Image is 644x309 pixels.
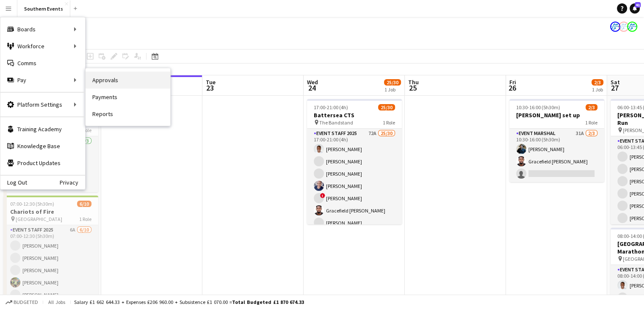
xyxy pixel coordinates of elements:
[0,179,27,186] a: Log Out
[0,55,85,72] a: Comms
[86,88,170,105] a: Payments
[320,193,325,198] span: !
[586,104,597,110] span: 2/3
[0,121,85,138] a: Training Academy
[630,3,640,14] a: 41
[74,299,304,305] div: Salary £1 662 644.33 + Expenses £206 960.00 + Subsistence £1 070.00 =
[378,104,395,110] span: 25/30
[627,22,637,32] app-user-avatar: RunThrough Events
[0,138,85,154] a: Knowledge Base
[509,99,604,182] app-job-card: 10:30-16:00 (5h30m)2/3[PERSON_NAME] set up1 RoleEvent Marshal31A2/310:30-16:00 (5h30m)[PERSON_NAM...
[509,111,604,119] h3: [PERSON_NAME] set up
[509,129,604,182] app-card-role: Event Marshal31A2/310:30-16:00 (5h30m)[PERSON_NAME]Gracefield [PERSON_NAME]
[319,119,353,126] span: The Bandstand
[508,83,516,93] span: 26
[408,78,419,86] span: Thu
[383,119,395,126] span: 1 Role
[4,298,39,307] button: Budgeted
[591,79,603,86] span: 2/3
[619,22,629,32] app-user-avatar: RunThrough Events
[516,104,560,110] span: 10:30-16:00 (5h30m)
[0,21,85,38] div: Boards
[14,299,38,305] span: Budgeted
[307,111,402,119] h3: Battersea CTS
[16,216,62,222] span: [GEOGRAPHIC_DATA]
[86,105,170,122] a: Reports
[47,299,67,305] span: All jobs
[206,78,216,86] span: Tue
[77,201,91,207] span: 6/10
[60,179,85,186] a: Privacy
[314,104,348,110] span: 17:00-21:00 (4h)
[232,299,304,305] span: Total Budgeted £1 870 674.33
[384,79,401,86] span: 25/30
[0,96,85,113] div: Platform Settings
[635,2,641,8] span: 41
[509,78,516,86] span: Fri
[17,0,70,17] button: Southern Events
[610,22,620,32] app-user-avatar: RunThrough Events
[609,83,620,93] span: 27
[205,83,216,93] span: 23
[3,208,98,215] h3: Chariots of Fire
[306,83,318,93] span: 24
[585,119,597,126] span: 1 Role
[611,78,620,86] span: Sat
[592,86,603,93] div: 1 Job
[0,38,85,55] div: Workforce
[0,154,85,171] a: Product Updates
[407,83,419,93] span: 25
[307,78,318,86] span: Wed
[86,72,170,88] a: Approvals
[0,72,85,88] div: Pay
[10,201,54,207] span: 07:00-12:30 (5h30m)
[307,99,402,224] app-job-card: 17:00-21:00 (4h)25/30Battersea CTS The Bandstand1 RoleEvent Staff 202572A25/3017:00-21:00 (4h)[PE...
[384,86,401,93] div: 1 Job
[79,216,91,222] span: 1 Role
